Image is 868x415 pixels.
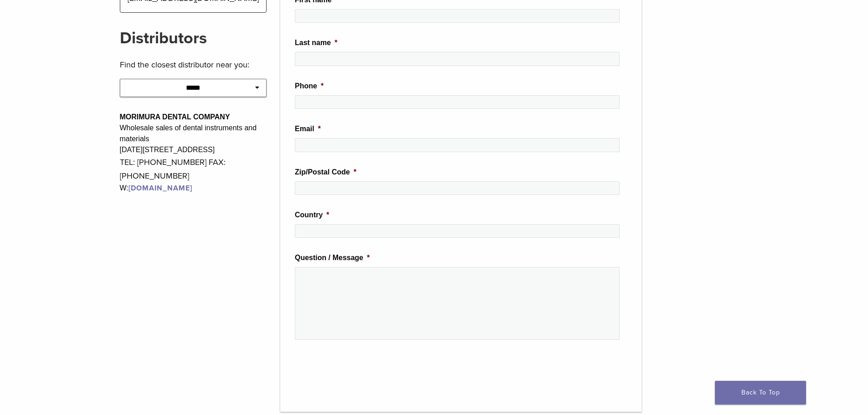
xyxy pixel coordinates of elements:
div: W: [120,183,267,194]
label: Country [295,210,329,220]
label: Zip/Postal Code [295,168,356,177]
label: Question / Message [295,253,370,263]
label: Phone [295,82,324,91]
p: Find the closest distributor near you: [120,58,267,72]
div: [DATE][STREET_ADDRESS] [120,144,267,155]
p: TEL: [PHONE_NUMBER] FAX: [PHONE_NUMBER] [120,155,267,183]
div: Wholesale sales of dental instruments and materials [120,123,267,144]
iframe: reCAPTCHA [295,354,433,390]
a: Back To Top [715,381,806,405]
a: [DOMAIN_NAME] [128,184,192,193]
h2: Distributors [120,27,267,49]
strong: MORIMURA DENTAL COMPANY [120,113,230,121]
label: Email [295,124,321,134]
label: Last name [295,38,337,48]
